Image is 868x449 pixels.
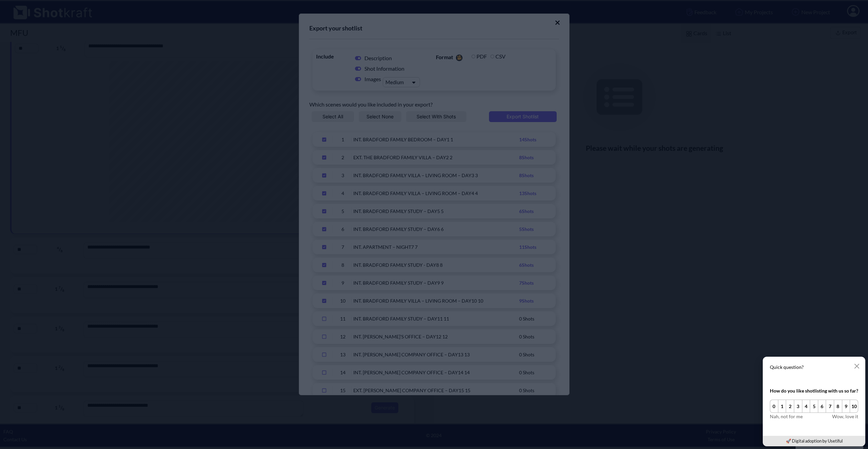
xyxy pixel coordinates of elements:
[818,400,826,413] button: 6
[5,6,63,11] div: Online
[842,400,850,413] button: 9
[770,364,858,371] p: Quick question?
[778,400,786,413] button: 1
[770,413,803,420] span: Nah, not for me
[826,400,834,413] button: 7
[770,400,778,413] button: 0
[786,438,843,444] a: 🚀 Digital adoption by Usetiful
[802,400,810,413] button: 4
[834,400,842,413] button: 8
[794,400,802,413] button: 3
[832,413,858,420] span: Wow, love it
[810,400,818,413] button: 5
[786,400,794,413] button: 2
[850,400,858,413] button: 10
[770,387,858,394] div: How do you like shotlisting with us so far?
